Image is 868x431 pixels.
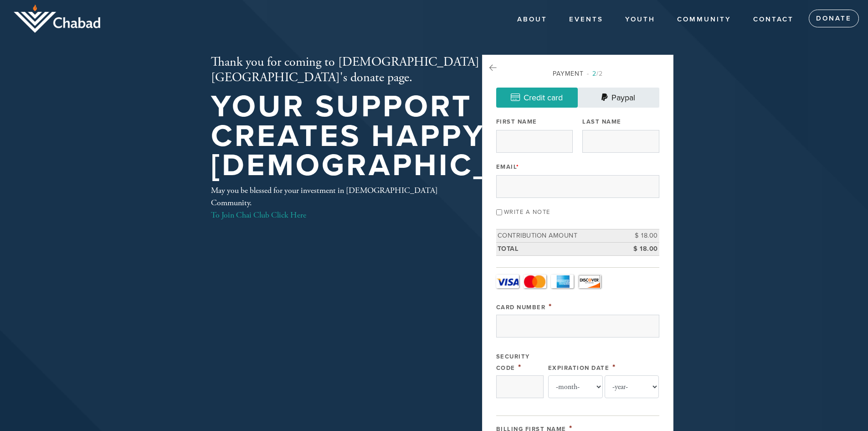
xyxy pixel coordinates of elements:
[510,11,554,28] a: About
[14,5,100,33] img: logo_half.png
[496,88,578,108] a: Credit card
[211,92,602,181] h1: Your support creates happy [DEMOGRAPHIC_DATA]!
[496,353,530,372] label: Security Code
[592,70,596,78] span: 2
[578,275,601,288] a: Discover
[496,304,546,311] label: Card Number
[618,11,662,28] a: YOUTH
[496,242,618,255] td: Total
[496,118,537,126] label: First Name
[578,88,659,108] a: Paypal
[548,375,603,398] select: Expiration Date month
[211,210,306,220] a: To Join Chai Club Click Here
[548,364,610,372] label: Expiration Date
[618,242,659,255] td: $ 18.00
[211,184,452,221] div: May you be blessed for your investment in [DEMOGRAPHIC_DATA] Community.
[504,208,550,216] label: Write a note
[670,11,738,28] a: COMMUNITY
[582,118,621,126] label: Last Name
[524,275,546,288] a: MasterCard
[516,163,519,171] span: This field is required.
[496,229,618,243] td: Contribution Amount
[746,11,801,28] a: Contact
[549,301,552,312] span: This field is required.
[496,163,519,171] label: Email
[809,10,859,28] a: Donate
[618,229,659,243] td: $ 18.00
[562,11,610,28] a: Events
[551,275,574,288] a: Amex
[518,362,522,372] span: This field is required.
[211,55,602,85] h2: Thank you for coming to [DEMOGRAPHIC_DATA][GEOGRAPHIC_DATA]'s donate page.
[612,362,616,372] span: This field is required.
[587,70,603,78] span: /2
[496,69,659,78] div: Payment
[605,375,659,398] select: Expiration Date year
[496,275,519,288] a: Visa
